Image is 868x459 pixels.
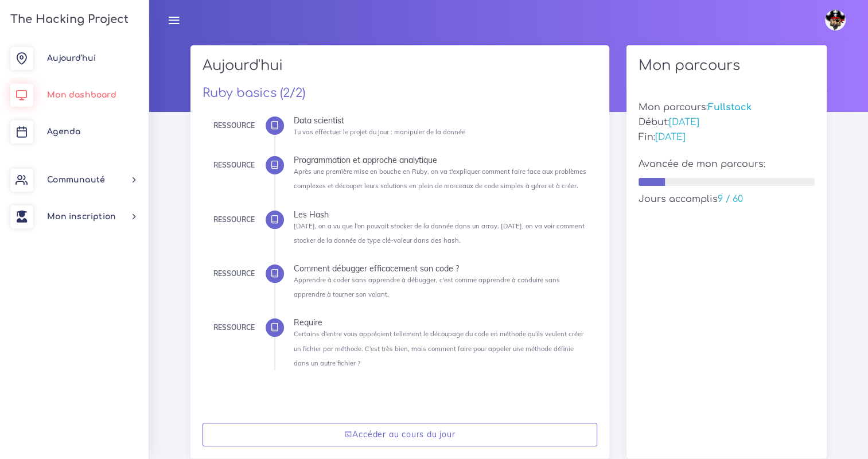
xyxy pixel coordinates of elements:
small: Certains d'entre vous apprécient tellement le découpage du code en méthode qu'ils veulent créer u... [294,330,583,367]
small: Tu vas effectuer le projet du jour : manipuler de la donnée [294,128,465,136]
span: Fullstack [708,102,752,112]
span: Aujourd'hui [47,54,96,63]
h5: Mon parcours: [639,102,815,113]
div: Ressource [213,119,255,132]
div: Ressource [213,213,255,226]
h5: Avancée de mon parcours: [639,159,815,170]
div: Ressource [213,159,255,172]
h5: Fin: [639,132,815,143]
h5: Jours accomplis [639,194,815,205]
h2: Mon parcours [639,57,815,74]
h2: Aujourd'hui [203,57,597,82]
img: avatar [825,10,846,30]
div: Programmation et approche analytique [294,156,589,164]
a: Accéder au cours du jour [203,423,597,446]
small: Après une première mise en bouche en Ruby, on va t'expliquer comment faire face aux problèmes com... [294,168,586,190]
div: Ressource [213,321,255,334]
span: [DATE] [655,132,686,142]
small: Apprendre à coder sans apprendre à débugger, c'est comme apprendre à conduire sans apprendre à to... [294,276,560,298]
span: Mon dashboard [47,91,116,99]
small: [DATE], on a vu que l'on pouvait stocker de la donnée dans un array. [DATE], on va voir comment s... [294,222,585,244]
div: Ressource [213,267,255,280]
div: Comment débugger efficacement son code ? [294,264,589,273]
span: Mon inscription [47,212,116,221]
span: [DATE] [669,117,699,127]
span: Agenda [47,127,80,136]
h3: The Hacking Project [7,13,129,26]
a: Ruby basics (2/2) [203,86,305,100]
div: Les Hash [294,211,589,219]
span: 9 / 60 [718,194,743,204]
h5: Début: [639,117,815,128]
div: Data scientist [294,116,589,125]
div: Require [294,318,589,326]
span: Communauté [47,176,105,184]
